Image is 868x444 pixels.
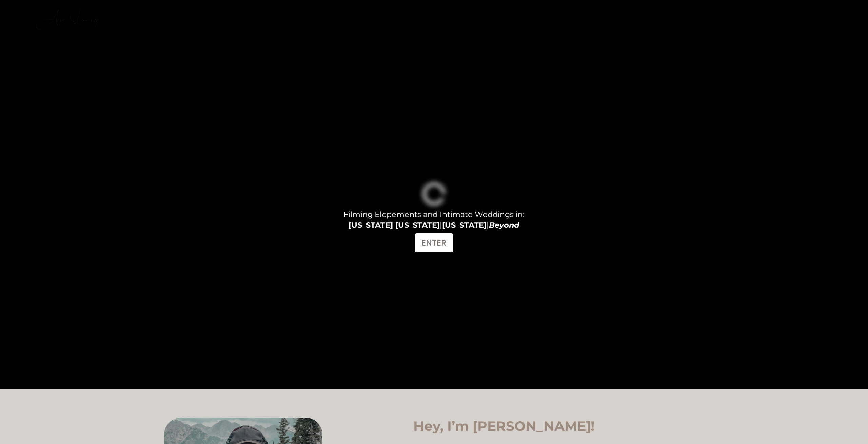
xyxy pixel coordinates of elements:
a: Alex Kennedy Films [35,7,102,18]
em: Beyond [489,220,519,230]
strong: [US_STATE] [442,220,487,230]
a: HOME [647,8,668,17]
img: Alex Kennedy Films [35,7,102,34]
a: EXPERIENCE [686,8,730,17]
strong: [US_STATE] [349,220,393,230]
a: FILMS [748,8,769,17]
h4: Filming Elopements and Intimate Weddings in: | | | [322,209,546,230]
strong: Hey, I’m [PERSON_NAME]! [413,418,594,434]
a: ENTER [415,233,453,253]
strong: [US_STATE] [395,220,440,230]
a: INVESTMENT [787,8,833,17]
